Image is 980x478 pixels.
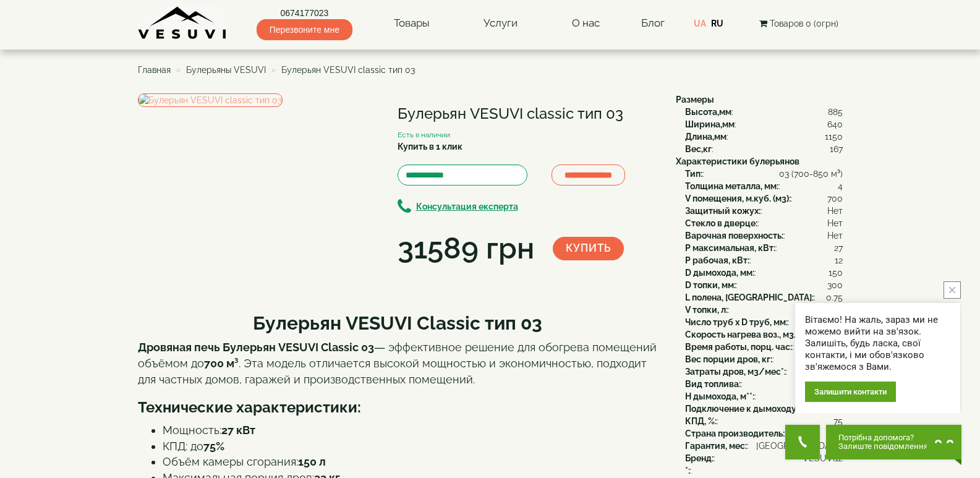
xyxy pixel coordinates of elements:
div: : [685,353,843,365]
button: Купить [553,237,624,260]
img: Булерьян VESUVI classic тип 03 [138,93,283,107]
div: : [685,279,843,291]
span: 640 [827,118,843,130]
b: V помещения, м.куб. (м3): [685,194,791,203]
label: Купить в 1 клик [398,140,462,153]
div: : [685,403,843,415]
b: Страна производитель: [685,429,785,438]
span: [GEOGRAPHIC_DATA] [756,440,843,452]
div: : [685,106,843,118]
div: : [685,130,843,143]
div: : [685,415,843,427]
b: Число труб x D труб, мм: [685,317,788,327]
div: : [685,365,843,378]
p: — эффективное решение для обогрева помещений объёмом до . Эта модель отличается высокой мощностью... [138,339,657,387]
span: Булерьяны VESUVI [186,65,266,75]
a: 0674177023 [257,7,352,19]
button: Chat button [826,425,961,459]
b: Бренд: [685,453,714,463]
div: : [685,341,843,353]
b: Время работы, порц. час: [685,342,792,352]
button: close button [944,281,961,299]
span: 12 [835,254,843,267]
div: : [685,291,843,304]
b: Подключение к дымоходу: [685,404,798,414]
strong: Дровяная печь Булерьян VESUVI Classic 03 [138,341,374,354]
div: : [685,217,843,229]
li: Мощность: [163,422,657,438]
div: : [685,229,843,242]
b: Высота,мм [685,107,731,117]
h1: Булерьян VESUVI classic тип 03 [398,106,657,122]
div: : [685,378,843,390]
a: UA [694,19,706,28]
span: Товаров 0 (0грн) [770,19,838,28]
b: Варочная поверхность: [685,231,783,241]
div: : [685,242,843,254]
strong: 700 м³ [204,357,239,370]
b: Технические характеристики: [138,398,361,416]
div: Залишити контакти [805,382,896,402]
span: Нет [827,229,843,242]
span: Потрібна допомога? [838,433,928,442]
span: 150 [829,267,843,279]
b: Ширина,мм [685,119,735,129]
div: : [685,267,843,279]
span: 75 [833,415,843,427]
strong: 75% [203,440,224,453]
b: Размеры [676,95,714,105]
a: RU [711,19,723,28]
small: Есть в наличии [398,130,450,139]
b: Стекло в дверце: [685,218,757,228]
b: КПД, %: [685,416,717,426]
b: Вид топлива: [685,379,741,389]
b: P рабочая, кВт: [685,255,749,265]
b: Консультация експерта [416,202,518,211]
a: Блог [641,17,665,29]
div: : [685,464,843,477]
a: Товары [381,9,442,38]
div: : [685,440,843,452]
div: : [685,304,843,316]
b: L полена, [GEOGRAPHIC_DATA]: [685,292,814,302]
strong: 150 л [298,455,326,468]
div: : [685,390,843,403]
div: : [685,180,843,192]
div: : [685,316,843,328]
b: D топки, мм: [685,280,736,290]
button: Товаров 0 (0грн) [756,17,842,30]
b: Затраты дров, м3/мес*: [685,367,786,377]
div: : [685,205,843,217]
span: 700 [827,192,843,205]
div: : [685,143,843,155]
div: : [685,168,843,180]
span: 03 (700-850 м³) [779,168,843,180]
strong: 27 кВт [221,424,255,437]
b: P максимальная, кВт: [685,243,775,253]
button: Get Call button [785,425,820,459]
img: content [138,6,228,40]
div: : [685,192,843,205]
div: 31589 грн [398,228,534,270]
div: : [685,452,843,464]
b: H дымохода, м**: [685,391,754,401]
a: Услуги [471,9,530,38]
a: Главная [138,65,171,75]
b: Защитный кожух: [685,206,761,216]
a: О нас [560,9,612,38]
span: Нет [827,217,843,229]
span: 300 [827,279,843,291]
span: 885 [828,106,843,118]
b: Длина,мм [685,132,726,142]
li: КПД: до [163,438,657,455]
div: Вітаємо! На жаль, зараз ми не можемо вийти на зв'язок. Залишіть, будь ласка, свої контакти, і ми ... [805,314,950,373]
b: Вес порции дров, кг: [685,354,772,364]
li: Объём камеры сгорания: [163,454,657,470]
b: V топки, л: [685,305,728,315]
span: 1150 [825,130,843,143]
div: : [685,118,843,130]
span: Залиште повідомлення [838,442,928,451]
b: Характеристики булерьянов [676,156,799,166]
b: Скорость нагрева воз., м3/мин: [685,330,819,339]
